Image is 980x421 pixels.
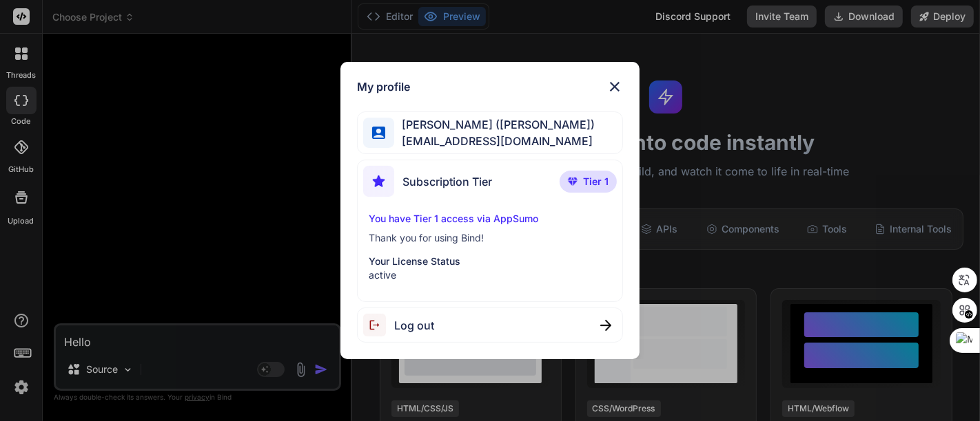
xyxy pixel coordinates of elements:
p: active [369,268,612,282]
img: logout [363,314,394,336]
img: profile [372,127,385,140]
span: Tier 1 [583,175,609,188]
h1: My profile [357,78,410,95]
p: Your License Status [369,255,612,268]
span: [PERSON_NAME] ([PERSON_NAME]) [394,116,595,133]
span: [EMAIL_ADDRESS][DOMAIN_NAME] [394,133,595,149]
img: close [606,78,623,95]
img: close [600,320,611,331]
span: Subscription Tier [402,173,492,190]
span: Log out [394,317,434,334]
img: premium [568,177,578,186]
img: subscription [363,166,394,197]
p: You have Tier 1 access via AppSumo [369,212,612,226]
p: Thank you for using Bind! [369,231,612,245]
